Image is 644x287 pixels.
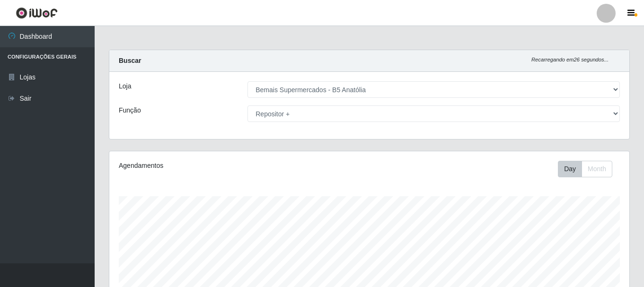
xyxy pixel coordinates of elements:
[119,81,131,91] label: Loja
[558,161,582,177] button: Day
[531,57,609,62] i: Recarregando em 26 segundos...
[16,7,58,19] img: CoreUI Logo
[119,161,319,171] div: Agendamentos
[558,161,612,177] div: First group
[558,161,620,177] div: Toolbar with button groups
[582,161,612,177] button: Month
[119,57,141,64] strong: Buscar
[119,105,141,115] label: Função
